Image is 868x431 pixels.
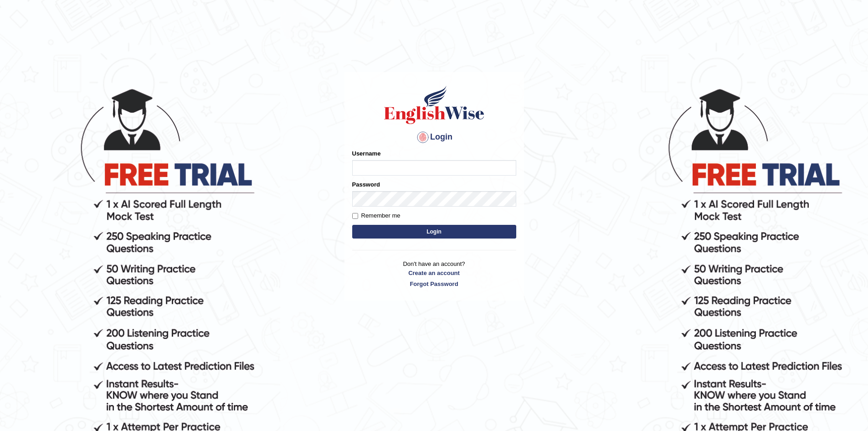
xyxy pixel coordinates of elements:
img: Logo of English Wise sign in for intelligent practice with AI [382,84,486,125]
button: Login [352,225,516,239]
label: Remember me [352,211,401,220]
label: Username [352,149,381,158]
input: Remember me [352,213,358,219]
a: Create an account [352,269,516,277]
h4: Login [352,130,516,145]
label: Password [352,180,380,189]
a: Forgot Password [352,280,516,288]
p: Don't have an account? [352,260,516,288]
